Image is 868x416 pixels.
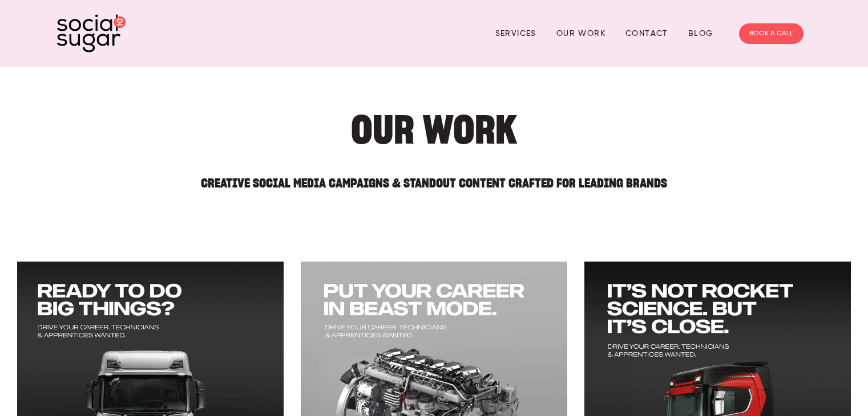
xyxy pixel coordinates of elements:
[495,25,536,42] a: Services
[739,23,804,44] a: BOOK A CALL
[108,166,759,189] h2: Creative Social Media Campaigns & Standout Content Crafted for Leading Brands
[556,25,605,42] a: Our Work
[625,25,668,42] a: Contact
[108,112,759,147] h1: Our Work
[688,25,713,42] a: Blog
[57,14,126,52] img: SocialSugar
